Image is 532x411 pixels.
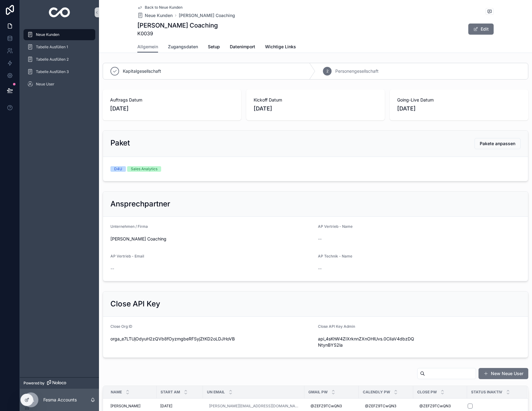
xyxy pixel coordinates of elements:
span: Name [111,390,122,395]
a: Powered by [20,377,99,389]
span: AP Vertrieb - Email [110,254,144,258]
span: Wichtige Links [265,44,296,50]
span: @ZEFZ9TCwQN3 [419,404,451,409]
a: Neue Kunden [24,29,95,40]
span: [DATE] [254,104,377,113]
span: -- [318,266,322,272]
a: [PERSON_NAME] [110,404,153,409]
span: Personengesellschaft [335,68,379,74]
span: Calendly Pw [363,390,390,395]
span: Neue Kunden [145,12,173,19]
span: K0039 [137,30,218,37]
span: Gmail Pw [308,390,328,395]
div: D4U [114,166,122,172]
h2: Close API Key [110,299,160,309]
a: Neue User [24,79,95,90]
a: Tabelle Ausfüllen 3 [24,66,95,77]
img: App logo [49,7,70,17]
span: Close API Key Admin [318,324,355,329]
span: Neue Kunden [36,32,59,37]
span: Kapitalgesellschaft [123,68,161,74]
span: Allgemein [137,44,158,50]
h2: Ansprechpartner [110,199,170,209]
span: Pakete anpassen [480,141,515,147]
a: Datenimport [230,41,255,54]
h1: [PERSON_NAME] Coaching [137,21,218,30]
a: Setup [208,41,220,54]
a: [PERSON_NAME][EMAIL_ADDRESS][DOMAIN_NAME] [209,404,298,409]
span: @ZEFZ9TCwQN3 [365,404,396,409]
button: Pakete anpassen [474,138,521,149]
a: Zugangsdaten [168,41,198,54]
div: scrollable content [20,25,99,98]
a: @ZEFZ9TCwQN3 [417,401,463,411]
span: Start am [161,390,180,395]
span: Going-Live Datum [397,97,521,103]
a: [PERSON_NAME] Coaching [179,12,235,19]
a: @ZEFZ9TCwQN3 [363,401,410,411]
button: Edit [468,24,494,35]
span: Unternehmen / Firma [110,224,148,229]
span: Close Pw [417,390,437,395]
span: 2 [326,69,328,74]
span: [DATE] [110,104,234,113]
span: @ZEFZ9TCwQN3 [311,404,342,409]
span: UN Email [207,390,225,395]
span: [DATE] [160,404,172,409]
a: Tabelle Ausfüllen 2 [24,54,95,65]
span: AP Technik - Name [318,254,352,258]
span: Datenimport [230,44,255,50]
div: Sales Analytics [131,166,157,172]
span: [DATE] [397,104,521,113]
a: [DATE] [160,404,199,409]
span: Powered by [24,381,45,386]
h2: Paket [110,138,130,148]
a: Neue Kunden [137,12,173,19]
span: Tabelle Ausfüllen 2 [36,57,69,62]
span: api_4sKhW4ZIXrknnZXnOHlUvs.0CiIaV4dbzDQNtynBYS2la [318,336,417,348]
span: [PERSON_NAME] [110,404,140,409]
button: New Neue User [478,368,528,379]
span: orga_e7LTUjOdyuH2zQVb8fOyzmgbeRFSyjZtKD2oLDJHoVB [110,336,313,342]
span: [PERSON_NAME] Coaching [110,236,313,242]
a: [PERSON_NAME][EMAIL_ADDRESS][DOMAIN_NAME] [207,401,301,411]
span: Setup [208,44,220,50]
a: Wichtige Links [265,41,296,54]
p: Fesma Accounts [43,397,77,403]
span: AP Vertrieb - Name [318,224,353,229]
span: -- [110,266,114,272]
span: Back to Neue Kunden [145,5,182,10]
span: Kickoff Datum [254,97,377,103]
span: Status Inaktiv [471,390,502,395]
a: @ZEFZ9TCwQN3 [308,401,355,411]
a: Back to Neue Kunden [137,5,182,10]
a: Tabelle Ausfüllen 1 [24,41,95,53]
span: Tabelle Ausfüllen 1 [36,45,68,50]
a: Allgemein [137,41,158,53]
span: Close Org ID [110,324,132,329]
span: Zugangsdaten [168,44,198,50]
span: -- [318,236,322,242]
span: Neue User [36,82,54,87]
span: Tabelle Ausfüllen 3 [36,69,69,74]
span: Auftrags Datum [110,97,234,103]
